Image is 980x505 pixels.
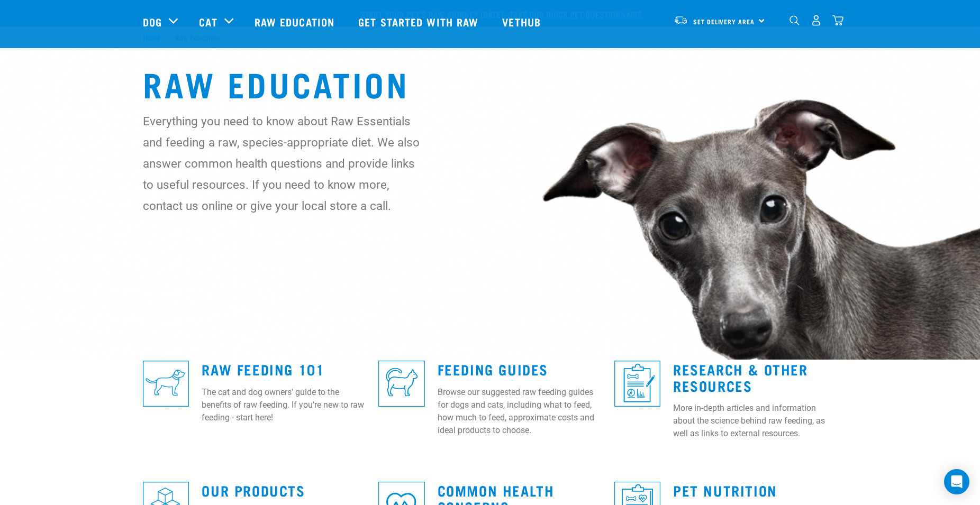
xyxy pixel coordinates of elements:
[202,486,305,494] a: Our Products
[244,1,348,43] a: Raw Education
[674,15,688,25] img: van-moving.png
[673,486,777,494] a: Pet Nutrition
[143,361,189,407] img: re-icons-dog3-sq-blue.png
[811,15,822,26] img: user.png
[492,1,554,43] a: Vethub
[790,15,800,25] img: home-icon-1@2x.png
[202,386,366,424] p: The cat and dog owners' guide to the benefits of raw feeding. If you're new to raw feeding - star...
[832,15,843,26] img: home-icon@2x.png
[143,14,162,30] a: Dog
[202,365,324,373] a: Raw Feeding 101
[673,365,808,389] a: Research & Other Resources
[438,365,548,373] a: Feeding Guides
[348,1,492,43] a: Get started with Raw
[378,361,424,407] img: re-icons-cat2-sq-blue.png
[693,20,755,23] span: Set Delivery Area
[673,402,837,440] p: More in-depth articles and information about the science behind raw feeding, as well as links to ...
[143,64,837,102] h1: Raw Education
[614,361,660,407] img: re-icons-healthcheck1-sq-blue.png
[944,469,969,494] div: Open Intercom Messenger
[199,14,217,30] a: Cat
[438,386,602,437] p: Browse our suggested raw feeding guides for dogs and cats, including what to feed, how much to fe...
[143,111,421,216] p: Everything you need to know about Raw Essentials and feeding a raw, species-appropriate diet. We ...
